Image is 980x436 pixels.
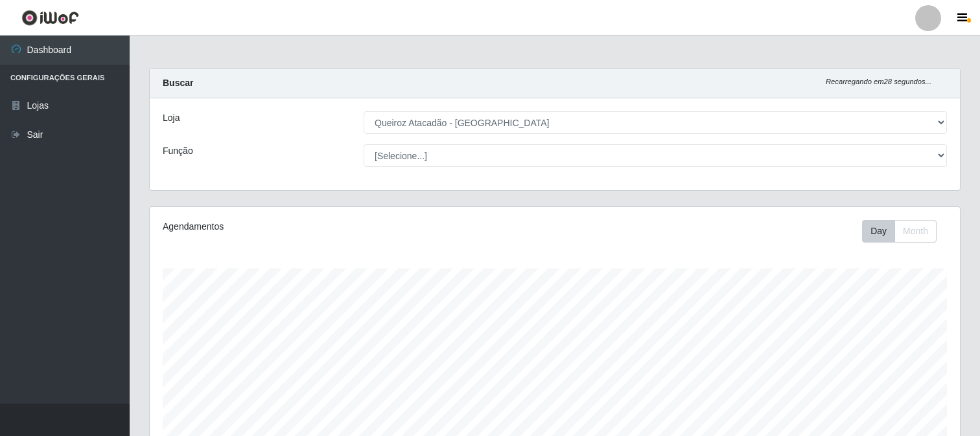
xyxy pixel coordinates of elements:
div: Agendamentos [163,220,478,234]
button: Month [894,220,937,243]
label: Função [163,144,193,158]
strong: Buscar [163,78,193,88]
button: Day [862,220,895,243]
div: First group [862,220,937,243]
div: Toolbar with button groups [862,220,947,243]
label: Loja [163,111,180,125]
i: Recarregando em 28 segundos... [826,78,931,85]
img: CoreUI Logo [21,10,79,26]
